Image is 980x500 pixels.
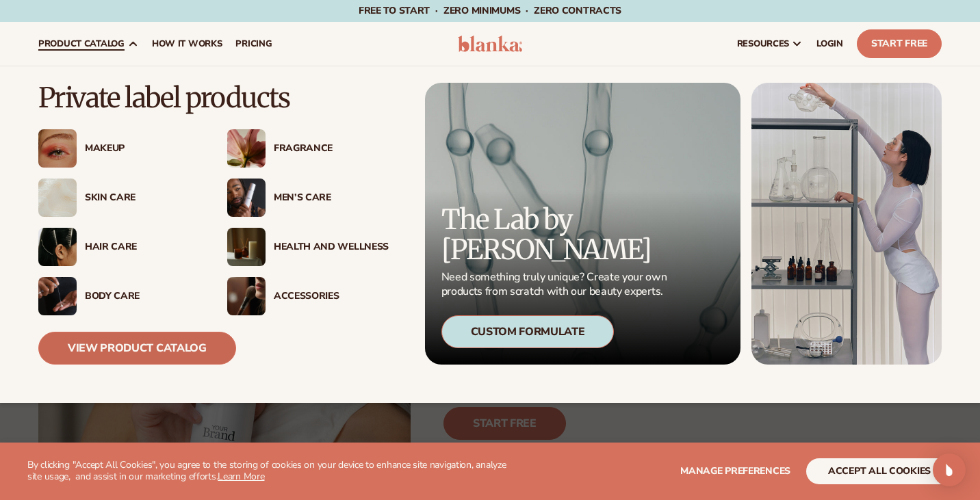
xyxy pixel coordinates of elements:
[38,277,77,315] img: Male hand applying moisturizer.
[274,192,389,204] div: Men’s Care
[38,129,200,168] a: Female with glitter eye makeup. Makeup
[38,129,77,168] img: Female with glitter eye makeup.
[218,470,264,483] a: Learn More
[85,291,200,302] div: Body Care
[441,270,671,299] p: Need something truly unique? Create your own products from scratch with our beauty experts.
[38,179,200,217] a: Cream moisturizer swatch. Skin Care
[38,332,236,365] a: View Product Catalog
[85,192,200,204] div: Skin Care
[737,38,789,49] span: resources
[227,179,389,217] a: Male holding moisturizer bottle. Men’s Care
[38,83,389,113] p: Private label products
[229,22,279,66] a: pricing
[227,228,389,266] a: Candles and incense on table. Health And Wellness
[274,143,389,155] div: Fragrance
[227,277,266,315] img: Female with makeup brush.
[38,179,77,217] img: Cream moisturizer swatch.
[85,241,200,253] div: Hair Care
[152,38,222,49] span: How It Works
[145,22,229,66] a: How It Works
[806,458,953,484] button: accept all cookies
[933,453,966,486] div: Open Intercom Messenger
[680,458,790,484] button: Manage preferences
[441,315,615,348] div: Custom Formulate
[38,228,200,266] a: Female hair pulled back with clips. Hair Care
[38,228,77,266] img: Female hair pulled back with clips.
[680,464,790,477] span: Manage preferences
[730,22,810,66] a: resources
[274,241,389,253] div: Health And Wellness
[227,129,389,168] a: Pink blooming flower. Fragrance
[235,38,272,49] span: pricing
[38,38,125,49] span: product catalog
[359,4,621,17] span: Free to start · ZERO minimums · ZERO contracts
[274,291,389,302] div: Accessories
[857,29,942,58] a: Start Free
[441,205,671,265] p: The Lab by [PERSON_NAME]
[227,277,389,315] a: Female with makeup brush. Accessories
[810,22,850,66] a: LOGIN
[227,129,266,168] img: Pink blooming flower.
[85,143,200,155] div: Makeup
[31,22,145,66] a: product catalog
[38,277,200,315] a: Male hand applying moisturizer. Body Care
[27,460,509,483] p: By clicking "Accept All Cookies", you agree to the storing of cookies on your device to enhance s...
[816,38,843,49] span: LOGIN
[227,228,266,266] img: Candles and incense on table.
[458,36,522,52] img: logo
[227,179,266,217] img: Male holding moisturizer bottle.
[751,83,942,365] img: Female in lab with equipment.
[425,83,740,365] a: Microscopic product formula. The Lab by [PERSON_NAME] Need something truly unique? Create your ow...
